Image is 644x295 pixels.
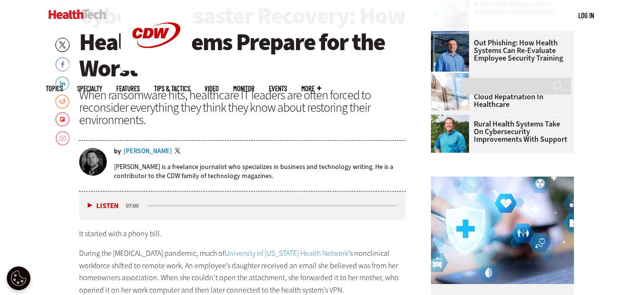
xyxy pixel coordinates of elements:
[49,10,106,19] img: Home
[269,85,287,92] a: Events
[7,266,31,290] button: Open Preferences
[174,148,183,156] a: Twitter
[431,78,568,108] a: Why Some Workloads Are Coming Home: The Case for Cloud Repatriation in Healthcare
[79,191,406,220] div: media player
[46,85,63,92] span: Topics
[431,115,474,122] a: Jim Roeder
[431,177,574,284] img: Healthcare cybersecurity
[124,201,146,210] div: duration
[204,85,219,92] a: Video
[431,115,469,153] img: Jim Roeder
[578,11,594,21] div: User menu
[79,89,406,126] div: When ransomware hits, healthcare IT leaders are often forced to reconsider everything they think ...
[114,148,121,155] span: by
[431,72,469,110] img: Electronic health records
[154,85,190,92] a: Tips & Tactics
[121,63,192,73] a: CDW
[114,162,406,180] p: [PERSON_NAME] is a freelance journalist who specializes in business and technology writing. He is...
[77,85,102,92] span: Specialty
[225,248,348,258] a: University of [US_STATE] Health Network
[431,120,568,143] a: Rural Health Systems Take On Cybersecurity Improvements with Support
[116,85,140,92] a: Features
[431,72,474,80] a: Electronic health records
[233,85,255,92] a: MonITor
[88,202,119,210] button: Listen
[79,228,406,240] p: It started with a phony bill.
[7,266,31,290] div: Cookie Settings
[123,148,172,155] a: [PERSON_NAME]
[578,11,594,20] a: Log in
[301,85,321,92] span: More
